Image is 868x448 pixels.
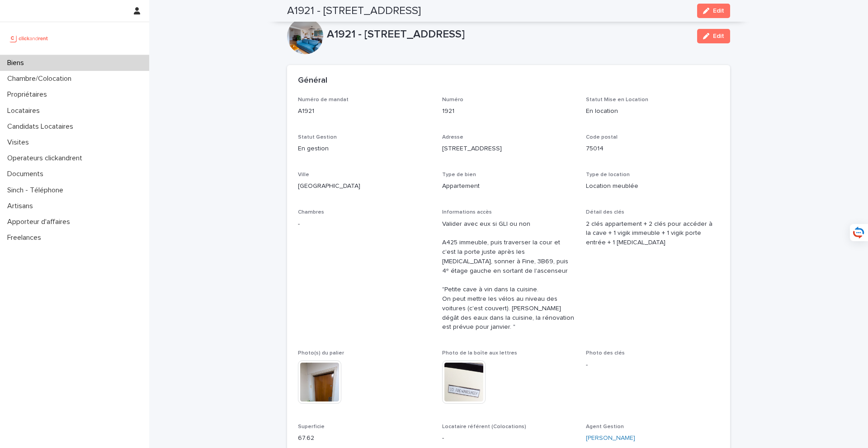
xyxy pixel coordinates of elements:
p: A1921 [298,107,431,116]
span: Edit [713,8,724,14]
span: Code postal [586,135,618,140]
p: [GEOGRAPHIC_DATA] [298,182,431,191]
p: Locataires [4,107,47,115]
p: 67.62 [298,434,431,443]
p: Valider avec eux si GLI ou non A425 immeuble, puis traverser la cour et c'est la porte juste aprè... [442,219,576,332]
p: Propriétaires [4,90,54,99]
span: Photo de la boîte aux lettres [442,350,517,356]
img: UCB0brd3T0yccxBKYDjQ [7,29,51,47]
p: Appartement [442,182,576,191]
p: Location meublée [586,182,719,191]
span: Superficie [298,424,325,429]
span: Adresse [442,135,463,140]
span: Type de bien [442,172,476,177]
span: Ville [298,172,309,177]
span: Edit [713,33,724,39]
p: A1921 - [STREET_ADDRESS] [327,28,690,41]
span: Type de location [586,172,630,177]
span: Informations accès [442,210,492,215]
span: Chambres [298,210,324,215]
p: En location [586,107,719,116]
span: Photo(s) du palier [298,350,344,356]
p: Documents [4,170,51,178]
span: Agent Gestion [586,424,624,429]
a: [PERSON_NAME] [586,434,635,443]
p: Freelances [4,233,48,242]
span: Statut Mise en Location [586,97,648,103]
span: Locataire référent (Colocations) [442,424,526,429]
span: Numéro de mandat [298,97,349,103]
span: Photo des clés [586,350,625,356]
h2: Général [298,76,327,86]
p: Sinch - Téléphone [4,186,71,195]
span: Détail des clés [586,210,624,215]
p: Visites [4,138,36,147]
span: Statut Gestion [298,135,337,140]
span: Numéro [442,97,463,103]
p: Apporteur d'affaires [4,218,77,226]
p: - [298,219,431,229]
button: Edit [697,4,730,18]
p: Biens [4,59,31,67]
p: En gestion [298,144,431,154]
p: 75014 [586,144,719,154]
h2: A1921 - [STREET_ADDRESS] [287,5,421,18]
p: Artisans [4,202,40,210]
p: Candidats Locataires [4,122,80,131]
p: - [586,360,719,370]
p: Operateurs clickandrent [4,154,90,163]
p: 2 clés appartement + 2 clés pour accéder à la cave + 1 vigik immeuble + 1 vigik porte entrée + 1 ... [586,219,719,247]
p: - [442,434,576,443]
p: 1921 [442,107,576,116]
p: Chambre/Colocation [4,75,79,83]
p: [STREET_ADDRESS] [442,144,576,154]
button: Edit [697,29,730,43]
